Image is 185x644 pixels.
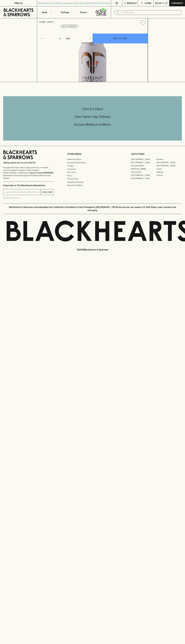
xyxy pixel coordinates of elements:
[67,180,118,184] a: Shipping Information
[166,2,167,4] p: 0
[80,11,87,14] p: Stores
[56,6,74,18] a: Tastings
[67,174,118,177] a: FAQ's
[65,36,92,41] div: Can
[156,161,182,164] a: [GEOGRAPHIC_DATA]
[3,122,182,127] h5: Across Melbourne Metro
[67,184,118,187] a: Terms & Conditions
[29,172,53,174] strong: Liquor License #32064953
[47,21,53,23] a: SHOP
[37,27,148,82] img: 70663.png
[131,167,156,170] a: [PERSON_NAME]
[156,167,182,170] a: Fitzroy
[121,10,180,15] input: Try "Pinot noir"
[14,2,23,5] p: FIND US
[5,190,40,194] input: e.g. jane@blackheartsandsparrows.com.au
[67,164,118,167] a: Careers
[131,170,156,174] a: Fitzroy North
[3,166,54,179] p: It is against the law to sell or supply alcohol to, or to obtain alcohol on behalf of a person un...
[67,161,118,164] a: Business & Bulk Gifting
[171,2,183,5] p: Checkout
[139,19,147,26] button: Add to wishlist
[155,2,162,5] p: $0.00
[131,152,182,156] p: OUR STORES
[39,21,45,23] a: HOME
[67,152,118,156] p: OTHER AREAS
[156,170,182,174] a: Geelong
[67,177,118,180] a: Privacy Policy
[67,171,118,174] a: Gift Cards
[61,25,78,28] button: Add to wishlist
[131,164,156,167] a: Brunswick West
[145,2,151,5] p: Login
[74,6,93,18] a: Stores
[131,158,156,161] a: [GEOGRAPHIC_DATA]
[42,191,53,194] p: SUBSCRIBE
[5,206,180,212] p: Blackhearts & Sparrows acknowledges the traditional Custodians of land throughout [GEOGRAPHIC_DAT...
[113,37,127,40] p: ADD TO CART
[131,161,156,164] a: [GEOGRAPHIC_DATA]
[156,158,182,161] a: Braddon
[3,197,54,199] p: We will never spam you
[67,158,118,161] a: Bottle Drop FAQ's
[156,164,182,167] a: [GEOGRAPHIC_DATA]
[42,11,47,14] p: Shop
[127,2,137,5] p: Wishlist
[66,37,70,40] p: Can
[3,96,182,141] div: Call to action block
[3,184,54,187] p: Subscribe to The Blackhearts Newsletter
[41,189,54,195] button: SUBSCRIBE
[3,161,54,164] p: Sibling owned and run since [DATE]
[131,174,156,177] a: [GEOGRAPHIC_DATA]
[67,167,118,171] a: Contact Us
[3,114,182,119] h5: Uber Same-Day Delivery
[93,34,148,43] button: ADD TO CART
[131,177,156,180] a: [GEOGRAPHIC_DATA]
[156,174,182,177] a: Prahran
[3,107,182,111] h5: Click & Collect
[61,11,69,14] p: Tastings
[37,6,56,18] button: Shop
